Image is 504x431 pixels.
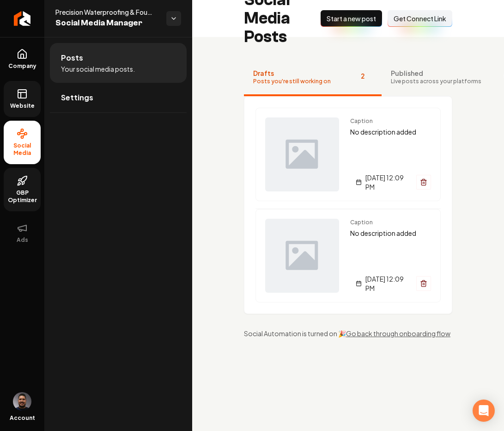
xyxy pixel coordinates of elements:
span: Posts you're still working on [253,78,331,85]
span: Caption [350,117,431,125]
button: Get Connect Link [388,10,452,27]
img: Post preview [265,117,339,191]
span: Published [391,68,481,78]
a: Settings [50,83,187,112]
a: Website [4,81,41,117]
img: Daniel Humberto Ortega Celis [13,392,31,411]
span: Settings [61,92,93,103]
img: Rebolt Logo [14,11,31,26]
nav: Tabs [244,59,452,96]
span: GBP Optimizer [4,189,41,204]
span: Ads [13,236,32,244]
div: Open Intercom Messenger [473,400,495,422]
span: [DATE] 12:09 PM [365,274,405,293]
span: 2 [353,68,372,83]
button: Start a new post [321,10,382,27]
span: Posts [61,52,83,63]
p: No description added [350,127,431,137]
a: Post previewCaptionNo description added[DATE] 12:09 PM [255,108,441,201]
a: Go back through onboarding flow [346,329,450,338]
span: Social Automation is turned on 🎉 [244,329,346,338]
span: Account [10,414,35,422]
p: No description added [350,228,431,239]
a: Post previewCaptionNo description added[DATE] 12:09 PM [255,209,441,302]
span: Live posts across your platforms [391,78,481,85]
span: Social Media Manager [55,17,159,30]
span: Company [5,62,40,70]
span: Caption [350,219,431,226]
button: Open user button [13,392,31,411]
a: Company [4,41,41,77]
img: Post preview [265,219,339,293]
span: Social Media [4,142,41,157]
span: Website [6,102,38,110]
button: Ads [4,215,41,251]
span: Get Connect Link [394,14,446,23]
a: GBP Optimizer [4,168,41,211]
span: Drafts [253,68,331,78]
span: [DATE] 12:09 PM [365,173,405,191]
span: Start a new post [327,14,376,23]
button: DraftsPosts you're still working on2 [244,59,382,96]
span: Precision Waterproofing & Foundation Repair [55,7,159,17]
span: Your social media posts. [61,64,135,74]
